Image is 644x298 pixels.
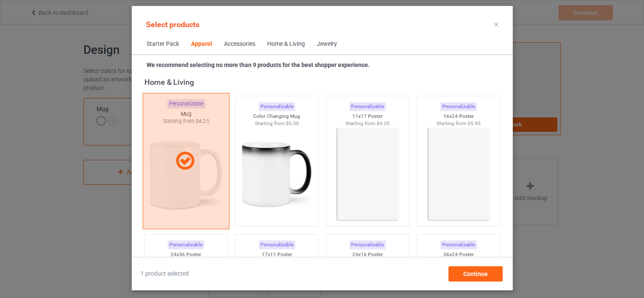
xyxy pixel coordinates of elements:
div: Personalizable [440,240,476,249]
span: $4.20 [376,120,390,126]
span: Continue [463,270,487,277]
div: Personalizable [258,102,295,111]
div: Personalizable [168,240,204,249]
div: 11x17 Poster [326,113,409,120]
span: Starter Pack [141,34,185,54]
strong: We recommend selecting no more than 9 products for the best shopper experience. [146,61,370,68]
img: regular.jpg [420,127,496,222]
div: 16x24 Poster [417,113,500,120]
div: Starting from [326,120,409,127]
div: Jewelry [317,40,337,48]
span: 1 product selected [141,270,189,278]
div: Home & Living [267,40,305,48]
img: regular.jpg [329,127,405,222]
div: Starting from [235,120,318,127]
img: regular.jpg [239,127,315,222]
span: $5.95 [467,120,480,126]
span: Select products [146,20,199,29]
div: 17x11 Poster [235,251,318,258]
div: Home & Living [144,77,503,87]
div: 24x36 Poster [144,251,227,258]
div: Starting from [417,120,500,127]
div: Personalizable [349,240,386,249]
div: Continue [448,266,502,281]
span: $5.50 [285,120,299,126]
div: 36x24 Poster [417,251,500,258]
div: 24x16 Poster [326,251,409,258]
div: Personalizable [258,240,295,249]
div: Personalizable [440,102,476,111]
div: Personalizable [349,102,386,111]
div: Apparel [191,40,212,48]
div: Color Changing Mug [235,113,318,120]
div: Accessories [224,40,255,48]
